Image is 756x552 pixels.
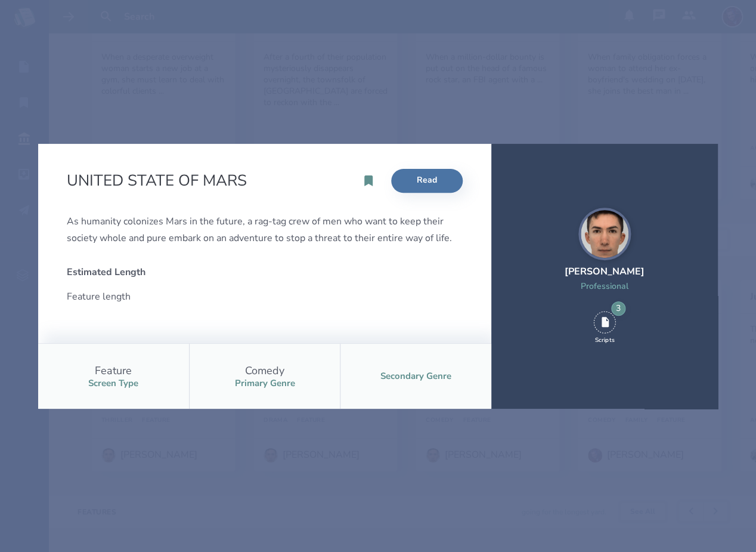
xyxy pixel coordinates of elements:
[565,208,645,306] a: [PERSON_NAME]Professional
[95,363,132,378] div: Feature
[67,288,255,305] div: Feature length
[245,363,284,378] div: Comedy
[67,170,252,191] h2: UNITED STATE OF MARS
[380,371,451,382] div: Secondary Genre
[67,213,463,246] div: As humanity colonizes Mars in the future, a rag-tag crew of men who want to keep their society wh...
[565,280,645,292] div: Professional
[594,336,614,344] div: Scripts
[578,208,631,260] img: user_1756948650-crop.jpg
[611,301,625,316] div: 3
[88,378,138,389] div: Screen Type
[391,169,463,193] a: Read
[565,265,645,278] div: [PERSON_NAME]
[235,378,295,389] div: Primary Genre
[67,266,255,279] div: Estimated Length
[593,311,616,344] div: 3 Scripts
